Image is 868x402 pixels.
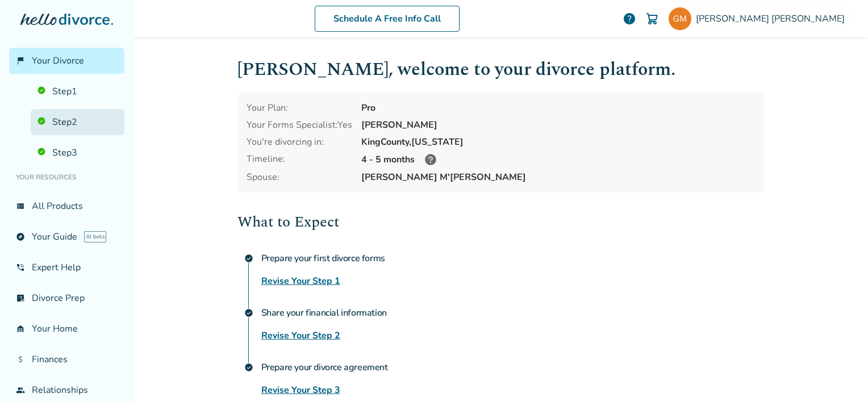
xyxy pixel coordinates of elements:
a: Schedule A Free Info Call [315,6,460,32]
h4: Prepare your first divorce forms [261,247,765,270]
a: view_listAll Products [9,193,124,219]
img: guion.morton@gmail.com [669,7,691,30]
span: group [16,386,25,395]
span: Your Divorce [32,55,84,67]
div: Timeline: [247,153,352,166]
a: Step3 [31,140,124,166]
div: 4 - 5 months [361,153,756,166]
a: list_alt_checkDivorce Prep [9,285,124,311]
span: explore [16,232,25,241]
span: [PERSON_NAME] [PERSON_NAME] [696,12,849,25]
span: Spouse: [247,171,352,183]
a: Revise Your Step 2 [261,329,340,342]
span: AI beta [84,231,106,242]
span: [PERSON_NAME] M'[PERSON_NAME] [361,171,756,183]
a: Revise Your Step 3 [261,383,340,397]
a: Step1 [31,78,124,104]
a: exploreYour GuideAI beta [9,224,124,250]
li: Your Resources [9,166,124,189]
h2: What to Expect [237,211,765,233]
h1: [PERSON_NAME] , welcome to your divorce platform. [237,56,765,83]
span: garage_home [16,324,25,333]
span: check_circle [244,254,253,263]
div: Your Forms Specialist: Yes [247,119,352,131]
span: phone_in_talk [16,263,25,272]
a: phone_in_talkExpert Help [9,254,124,280]
a: help [623,12,636,26]
img: Cart [645,12,659,26]
span: list_alt_check [16,294,25,303]
span: check_circle [244,363,253,372]
a: attach_moneyFinances [9,346,124,372]
a: Step2 [31,109,124,135]
div: Your Plan: [247,102,352,114]
span: check_circle [244,308,253,317]
div: King County, [US_STATE] [361,136,756,148]
a: Revise Your Step 1 [261,274,340,288]
span: flag_2 [16,56,25,65]
h4: Share your financial information [261,301,765,324]
h4: Prepare your divorce agreement [261,356,765,379]
div: Pro [361,102,756,114]
a: garage_homeYour Home [9,316,124,342]
span: attach_money [16,355,25,364]
a: flag_2Your Divorce [9,48,124,74]
span: view_list [16,202,25,211]
div: You're divorcing in: [247,136,352,148]
div: [PERSON_NAME] [361,119,756,131]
